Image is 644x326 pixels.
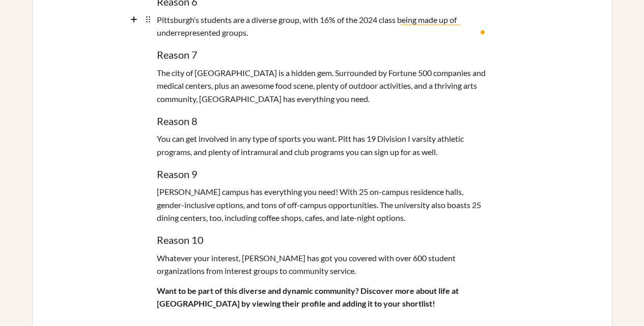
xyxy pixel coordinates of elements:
h4: Reason 8 [157,109,488,129]
div: To enrich screen reader interactions, please activate Accessibility in Grammarly extension settings [157,10,488,42]
b: Want to be part of this diverse and dynamic community? Discover more about life at [GEOGRAPHIC_DA... [157,286,459,309]
div: You can get involved in any type of sports you want. Pitt has 19 Division I varsity athletic prog... [157,129,488,162]
h4: Reason 10 [157,228,488,248]
h4: Reason 9 [157,162,488,182]
div: [PERSON_NAME] campus has everything you need! With 25 on-campus residence halls, gender-inclusive... [157,182,488,228]
h4: Reason 7 [157,42,488,63]
div: Whatever your interest, [PERSON_NAME] has got you covered with over 600 student organizations fro... [157,248,488,281]
div: The city of [GEOGRAPHIC_DATA] is a hidden gem. Surrounded by Fortune 500 companies and medical ce... [157,63,488,109]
